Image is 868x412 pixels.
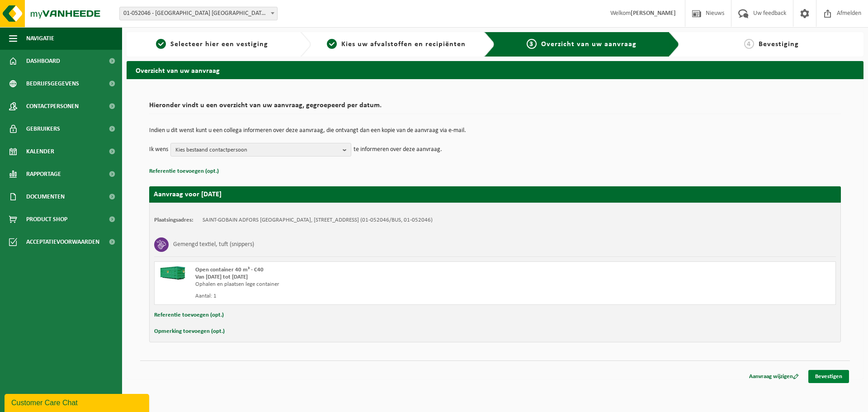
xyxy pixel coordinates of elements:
span: Navigatie [26,27,54,50]
span: Kies bestaand contactpersoon [175,143,339,157]
span: 3 [527,39,537,49]
strong: Van [DATE] tot [DATE] [195,274,248,280]
span: 01-052046 - SAINT-GOBAIN ADFORS BELGIUM - BUGGENHOUT [119,7,278,20]
strong: Aanvraag voor [DATE] [154,191,222,198]
p: Indien u dit wenst kunt u een collega informeren over deze aanvraag, die ontvangt dan een kopie v... [149,128,841,134]
button: Referentie toevoegen (opt.) [154,309,224,321]
span: Contactpersonen [26,95,79,118]
img: HK-XC-40-GN-00.png [159,266,186,280]
span: Gebruikers [26,118,60,140]
strong: [PERSON_NAME] [631,10,676,17]
span: Dashboard [26,50,60,72]
span: Rapportage [26,163,61,185]
button: Opmerking toevoegen (opt.) [154,326,225,337]
span: Overzicht van uw aanvraag [541,41,637,48]
span: Kies uw afvalstoffen en recipiënten [341,41,466,48]
a: Bevestigen [808,370,849,383]
p: te informeren over deze aanvraag. [354,143,442,156]
span: 1 [156,39,166,49]
span: Bevestiging [759,41,799,48]
span: 01-052046 - SAINT-GOBAIN ADFORS BELGIUM - BUGGENHOUT [120,7,277,20]
h3: Gemengd textiel, tuft (snippers) [173,237,254,252]
strong: Plaatsingsadres: [154,217,193,223]
span: Kalender [26,140,54,163]
span: Bedrijfsgegevens [26,72,79,95]
span: Open container 40 m³ - C40 [195,267,264,273]
span: 2 [327,39,337,49]
a: Aanvraag wijzigen [742,370,806,383]
p: Ik wens [149,143,168,156]
a: 1Selecteer hier een vestiging [131,39,293,50]
button: Referentie toevoegen (opt.) [149,166,219,177]
span: Acceptatievoorwaarden [26,231,99,253]
span: Selecteer hier een vestiging [170,41,268,48]
td: SAINT-GOBAIN ADFORS [GEOGRAPHIC_DATA], [STREET_ADDRESS] (01-052046/BUS, 01-052046) [203,217,433,224]
span: Documenten [26,185,65,208]
span: 4 [744,39,754,49]
button: Kies bestaand contactpersoon [170,143,351,156]
span: Product Shop [26,208,67,231]
a: 2Kies uw afvalstoffen en recipiënten [316,39,477,50]
h2: Hieronder vindt u een overzicht van uw aanvraag, gegroepeerd per datum. [149,102,841,114]
iframe: chat widget [5,392,151,412]
h2: Overzicht van uw aanvraag [127,61,863,79]
div: Aantal: 1 [195,293,531,300]
div: Ophalen en plaatsen lege container [195,281,531,288]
